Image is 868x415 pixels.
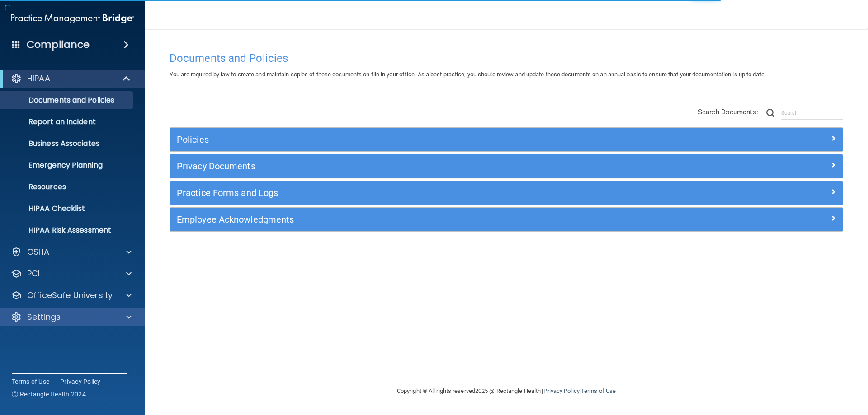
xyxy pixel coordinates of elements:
[177,214,668,224] h5: Employee Acknowledgments
[712,351,857,387] iframe: Drift Widget Chat Controller
[12,377,49,386] a: Terms of Use
[11,9,134,28] img: PMB logo
[581,387,616,394] a: Terms of Use
[6,139,129,148] p: Business Associates
[177,161,668,171] h5: Privacy Documents
[6,117,129,126] p: Report an Incident
[27,268,40,279] p: PCI
[177,188,668,198] h5: Practice Forms and Logs
[27,312,61,322] p: Settings
[341,377,671,406] div: Copyright © All rights reserved 2025 @ Rectangle Health | |
[27,73,50,84] p: HIPAA
[6,204,129,213] p: HIPAA Checklist
[27,247,50,257] p: OSHA
[6,96,129,105] p: Documents and Policies
[11,247,132,257] a: OSHA
[177,132,836,147] a: Policies
[177,159,836,173] a: Privacy Documents
[11,312,132,322] a: Settings
[6,161,129,170] p: Emergency Planning
[11,290,132,301] a: OfficeSafe University
[27,290,113,301] p: OfficeSafe University
[27,38,90,51] h4: Compliance
[177,186,836,200] a: Practice Forms and Logs
[177,212,836,227] a: Employee Acknowledgments
[766,109,774,117] img: ic-search.3b580494.png
[698,108,758,116] span: Search Documents:
[11,268,132,279] a: PCI
[6,182,129,191] p: Resources
[11,73,131,84] a: HIPAA
[170,71,766,78] span: You are required by law to create and maintain copies of these documents on file in your office. ...
[60,377,101,386] a: Privacy Policy
[177,135,668,145] h5: Policies
[781,106,843,120] input: Search
[12,390,86,399] span: Ⓒ Rectangle Health 2024
[170,52,843,64] h4: Documents and Policies
[543,387,579,394] a: Privacy Policy
[6,226,129,235] p: HIPAA Risk Assessment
